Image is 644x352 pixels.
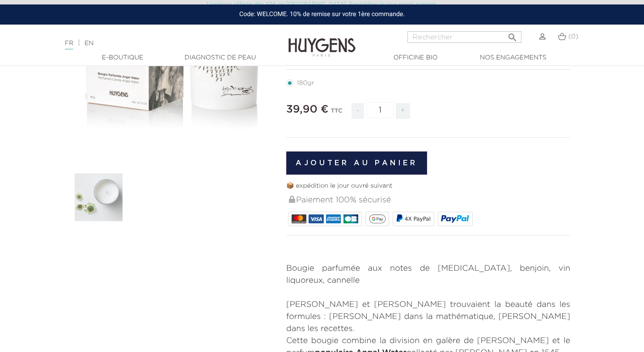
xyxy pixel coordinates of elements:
a: E-Boutique [78,53,167,63]
img: google_pay [369,214,386,223]
iframe: YouTube video player [74,226,273,338]
div: TTC [331,101,343,126]
a: Diagnostic de peau [175,53,265,63]
a: Officine Bio [371,53,460,63]
img: AMEX [326,214,341,223]
p: [PERSON_NAME] et [PERSON_NAME] trouvaient la beauté dans les formules : [PERSON_NAME] dans la mat... [286,299,570,335]
img: MASTERCARD [292,214,306,223]
span: [PERSON_NAME] Water [286,289,384,297]
div: Paiement 100% sécurisé [288,191,570,210]
span: (0) [568,34,578,40]
img: VISA [309,214,323,223]
input: Quantité [367,102,394,118]
img: Huygens [288,24,356,58]
button:  [504,29,521,41]
span: 4X PayPal [405,216,431,222]
a: Nos engagements [468,53,558,63]
button: Ajouter au panier [286,151,427,175]
input: Rechercher [407,31,521,43]
img: CB_NATIONALE [343,214,358,223]
span: 39,90 € [286,104,328,115]
label: 180gr [286,80,325,87]
p: 📦 expédition le jour ouvré suivant [286,181,570,191]
p: Bougie parfumée aux notes de [MEDICAL_DATA], benjoin, vin liquoreux, cannelle [286,263,570,287]
i:  [507,29,518,40]
a: EN [85,40,93,46]
img: Paiement 100% sécurisé [289,196,295,203]
span: + [396,103,410,119]
a: FR [65,40,73,50]
span: - [352,103,364,119]
div: | [60,38,262,49]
